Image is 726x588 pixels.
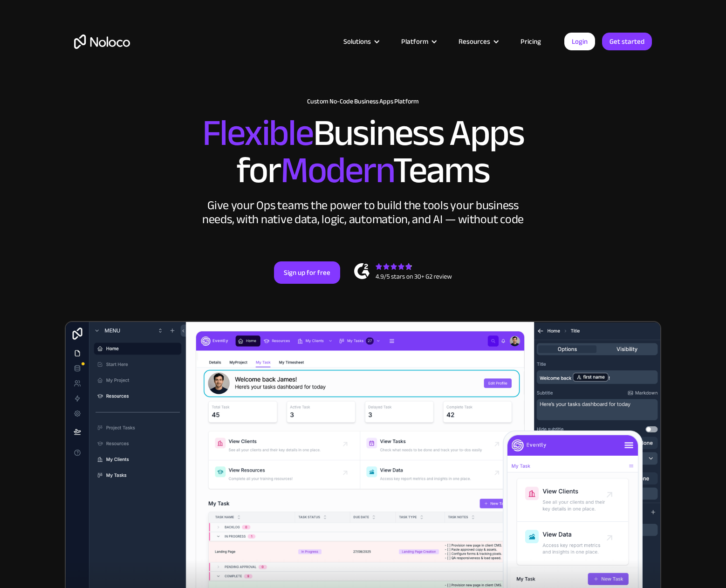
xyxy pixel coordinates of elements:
[459,35,490,48] div: Resources
[200,198,526,226] div: Give your Ops teams the power to build the tools your business needs, with native data, logic, au...
[74,115,652,189] h2: Business Apps for Teams
[602,33,652,50] a: Get started
[343,35,371,48] div: Solutions
[202,98,313,168] span: Flexible
[74,98,652,105] h1: Custom No-Code Business Apps Platform
[390,35,447,48] div: Platform
[332,35,390,48] div: Solutions
[281,136,393,205] span: Modern
[74,34,130,49] a: home
[447,35,509,48] div: Resources
[274,261,340,284] a: Sign up for free
[401,35,428,48] div: Platform
[509,35,553,48] a: Pricing
[564,33,595,50] a: Login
